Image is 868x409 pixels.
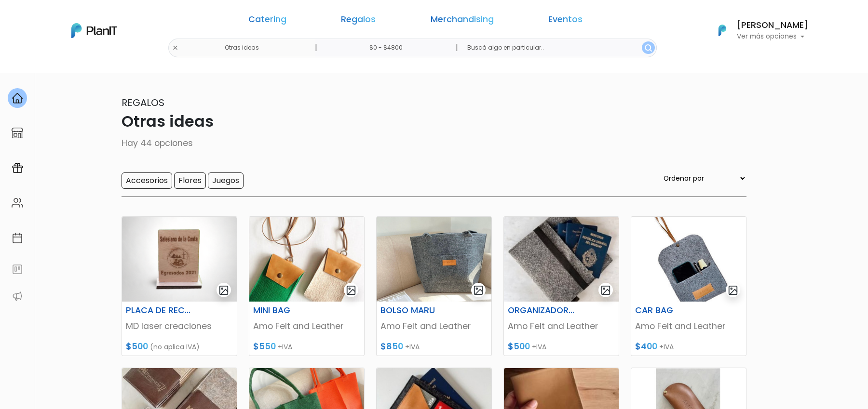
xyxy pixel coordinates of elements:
[631,216,746,356] a: gallery-light CAR BAG Amo Felt and Leather $400 +IVA
[508,341,530,352] span: $500
[174,172,206,189] input: Flores
[122,216,237,356] a: gallery-light PLACA DE RECONOCIMIENTO EN MADERA MD laser creaciones $500 (no aplica IVA)
[12,92,23,104] img: home-e721727adea9d79c4d83392d1f703f7f8bce08238fde08b1acbfd93340b81755.svg
[253,320,360,332] p: Amo Felt and Leather
[706,18,808,43] button: PlanIt Logo [PERSON_NAME] Ver más opciones
[12,232,23,244] img: calendar-87d922413cdce8b2cf7b7f5f62616a5cf9e4887200fb71536465627b3292af00.svg
[377,217,491,302] img: thumb_bolso_manu_3.png
[473,285,484,296] img: gallery-light
[12,290,23,302] img: partners-52edf745621dab592f3b2c58e3bca9d71375a7ef29c3b500c9f145b62cc070d4.svg
[346,285,357,296] img: gallery-light
[631,217,746,302] img: thumb_car_bag1.jpg
[247,305,326,316] h6: MINI BAG
[548,15,583,27] a: Eventos
[122,95,746,110] p: Regalos
[503,216,619,356] a: gallery-light ORGANIZADOR DE VIAJE Amo Felt and Leather $500 +IVA
[460,39,657,57] input: Buscá algo en particular..
[380,341,403,352] span: $850
[126,320,233,332] p: MD laser creaciones
[12,264,23,275] img: feedback-78b5a0c8f98aac82b08bfc38622c3050aee476f2c9584af64705fc4e61158814.svg
[12,197,23,209] img: people-662611757002400ad9ed0e3c099ab2801c6687ba6c219adb57efc949bc21e19d.svg
[502,305,581,316] h6: ORGANIZADOR DE VIAJE
[375,305,454,316] h6: BOLSO MARU
[248,15,286,27] a: Catering
[737,21,808,30] h6: [PERSON_NAME]
[150,342,200,352] span: (no aplica IVA)
[532,342,546,352] span: +IVA
[278,342,292,352] span: +IVA
[380,320,488,332] p: Amo Felt and Leather
[376,216,492,356] a: gallery-light BOLSO MARU Amo Felt and Leather $850 +IVA
[71,23,117,38] img: PlanIt Logo
[122,172,172,189] input: Accesorios
[208,172,244,189] input: Juegos
[12,162,23,174] img: campaigns-02234683943229c281be62815700db0a1741e53638e28bf9629b52c665b00959.svg
[120,305,199,316] h6: PLACA DE RECONOCIMIENTO EN MADERA
[728,285,739,296] img: gallery-light
[126,341,148,352] span: $500
[253,341,276,352] span: $550
[122,217,237,302] img: thumb_Placa_de_reconocimiento_en_Madera-PhotoRoom.png
[218,285,230,296] img: gallery-light
[600,285,611,296] img: gallery-light
[122,137,746,149] p: Hay 44 opciones
[172,45,178,51] img: close-6986928ebcb1d6c9903e3b54e860dbc4d054630f23adef3a32610726dff6a82b.svg
[635,341,657,352] span: $400
[249,217,364,302] img: thumb_mini_bag1.jpg
[659,342,674,352] span: +IVA
[249,216,365,356] a: gallery-light MINI BAG Amo Felt and Leather $550 +IVA
[405,342,420,352] span: +IVA
[737,33,808,40] p: Ver más opciones
[456,42,458,53] p: |
[315,42,317,53] p: |
[12,127,23,139] img: marketplace-4ceaa7011d94191e9ded77b95e3339b90024bf715f7c57f8cf31f2d8c509eaba.svg
[341,15,376,27] a: Regalos
[635,320,742,332] p: Amo Felt and Leather
[508,320,615,332] p: Amo Felt and Leather
[645,44,652,52] img: search_button-432b6d5273f82d61273b3651a40e1bd1b912527efae98b1b7a1b2c0702e16a8d.svg
[431,15,494,27] a: Merchandising
[712,20,733,41] img: PlanIt Logo
[122,110,746,133] p: Otras ideas
[629,305,708,316] h6: CAR BAG
[504,217,619,302] img: thumb_FCAB8B3B-50A0-404F-B988-EB7DE95CE7F7.jpeg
